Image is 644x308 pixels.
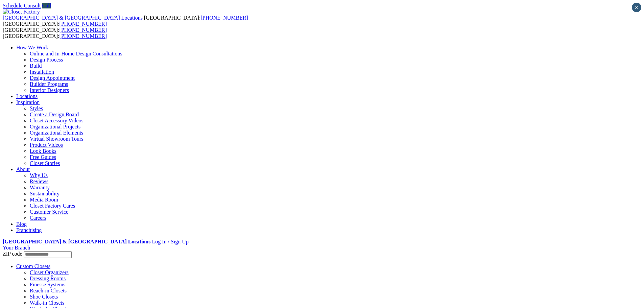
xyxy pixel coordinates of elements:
a: [PHONE_NUMBER] [59,21,107,27]
a: Why Us [30,172,48,178]
a: Reviews [30,179,48,184]
a: Call [42,3,51,8]
a: Reach-in Closets [30,288,67,293]
a: Installation [30,69,54,75]
a: Careers [30,215,46,221]
a: About [16,166,30,172]
span: [GEOGRAPHIC_DATA]: [GEOGRAPHIC_DATA]: [3,27,107,39]
a: Sustainability [30,191,59,196]
a: Styles [30,105,43,111]
span: ZIP code [3,251,22,257]
a: Warranty [30,185,50,190]
a: Free Guides [30,154,56,160]
a: Builder Programs [30,81,68,87]
a: Franchising [16,227,42,233]
a: Online and In-Home Design Consultations [30,51,122,56]
a: Media Room [30,197,58,203]
a: Closet Accessory Videos [30,118,84,123]
a: Dressing Rooms [30,276,66,281]
a: [PHONE_NUMBER] [59,27,107,33]
a: Walk-in Closets [30,300,64,306]
a: Finesse Systems [30,282,65,287]
a: Locations [16,93,38,99]
a: [PHONE_NUMBER] [59,33,107,39]
span: [GEOGRAPHIC_DATA] & [GEOGRAPHIC_DATA] Locations [3,15,143,21]
a: Blog [16,221,27,227]
a: Virtual Showroom Tours [30,136,84,142]
a: Closet Organizers [30,269,69,275]
a: Create a Design Board [30,112,79,117]
a: [GEOGRAPHIC_DATA] & [GEOGRAPHIC_DATA] Locations [3,15,144,21]
a: Schedule Consult [3,3,41,8]
a: Product Videos [30,142,63,148]
a: Custom Closets [16,263,50,269]
a: Organizational Elements [30,130,83,136]
a: Build [30,63,42,69]
span: [GEOGRAPHIC_DATA]: [GEOGRAPHIC_DATA]: [3,15,248,27]
a: Inspiration [16,99,40,105]
a: [GEOGRAPHIC_DATA] & [GEOGRAPHIC_DATA] Locations [3,239,150,244]
input: Enter your Zip code [24,251,72,258]
img: Closet Factory [3,9,40,15]
a: Log In / Sign Up [152,239,188,244]
a: Customer Service [30,209,68,215]
a: Closet Factory Cares [30,203,75,209]
a: Your Branch [3,245,30,251]
a: Design Process [30,57,63,63]
a: Interior Designers [30,87,69,93]
a: Look Books [30,148,56,154]
a: Design Appointment [30,75,75,81]
a: Organizational Projects [30,124,80,129]
button: Close [632,3,641,12]
a: [PHONE_NUMBER] [200,15,248,21]
a: Shoe Closets [30,294,58,300]
a: How We Work [16,45,48,50]
a: Closet Stories [30,160,60,166]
